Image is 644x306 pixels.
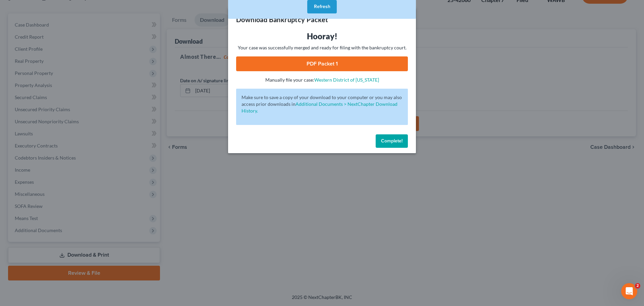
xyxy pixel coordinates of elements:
[236,31,408,42] h3: Hooray!
[381,138,402,144] span: Complete!
[621,283,637,299] iframe: Intercom live chat
[236,44,408,51] p: Your case was successfully merged and ready for filing with the bankruptcy court.
[314,77,379,83] a: Western District of [US_STATE]
[236,77,408,83] p: Manually file your case:
[236,56,408,71] a: PDF Packet 1
[376,134,408,148] button: Complete!
[241,94,402,114] p: Make sure to save a copy of your download to your computer or you may also access prior downloads in
[635,283,640,289] span: 2
[241,101,397,114] a: Additional Documents > NextChapter Download History.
